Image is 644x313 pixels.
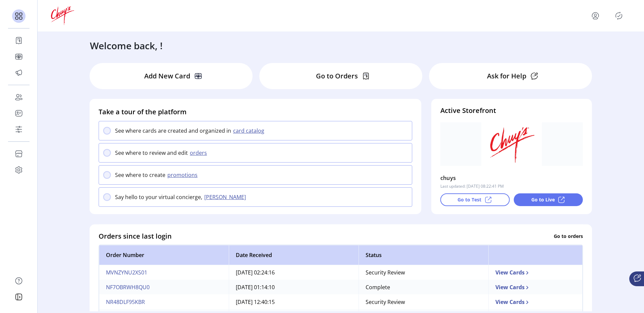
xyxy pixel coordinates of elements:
[188,149,211,157] button: orders
[613,10,624,21] button: Publisher Panel
[554,233,583,240] p: Go to orders
[531,196,555,203] p: Go to Live
[144,71,190,81] p: Add New Card
[229,245,359,265] th: Date Received
[99,231,172,241] h4: Orders since last login
[359,245,488,265] th: Status
[316,71,358,81] p: Go to Orders
[99,265,229,279] td: MVNZYNU2XS01
[487,71,526,81] p: Ask for Help
[99,107,412,117] h4: Take a tour of the platform
[359,279,488,294] td: Complete
[229,279,359,294] td: [DATE] 01:14:10
[590,10,601,21] button: menu
[51,6,74,25] img: logo
[115,149,188,157] p: See where to review and edit
[488,294,583,309] td: View Cards
[229,294,359,309] td: [DATE] 12:40:15
[458,196,481,203] p: Go to Test
[115,171,165,179] p: See where to create
[229,265,359,279] td: [DATE] 02:24:16
[202,193,250,201] button: [PERSON_NAME]
[488,265,583,279] td: View Cards
[440,183,504,189] p: Last updated: [DATE] 08:22:41 PM
[440,106,583,116] h4: Active Storefront
[115,127,231,135] p: See where cards are created and organized in
[99,294,229,309] td: NR48DLF95KBR
[488,279,583,294] td: View Cards
[231,127,268,135] button: card catalog
[165,171,202,179] button: promotions
[359,265,488,279] td: Security Review
[115,193,202,201] p: Say hello to your virtual concierge,
[99,245,229,265] th: Order Number
[90,39,163,53] h3: Welcome back, !
[99,279,229,294] td: NF7OBRWH8QU0
[359,294,488,309] td: Security Review
[440,173,456,183] p: chuys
